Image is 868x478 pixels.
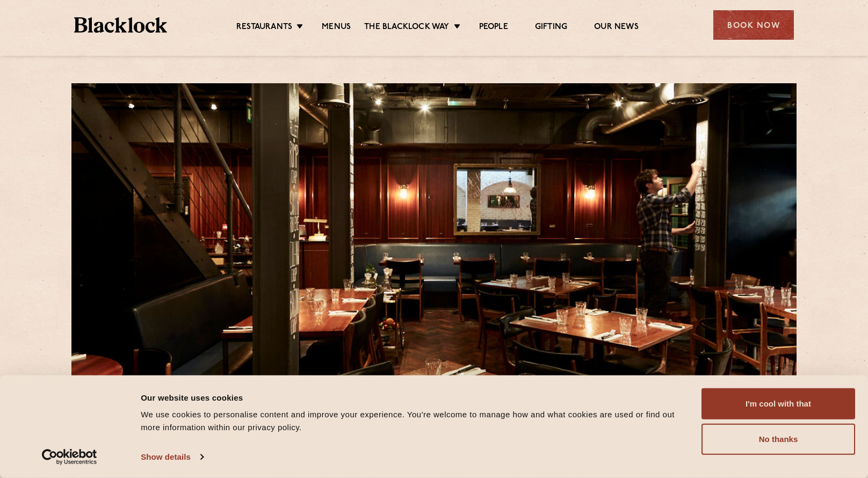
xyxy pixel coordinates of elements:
[23,449,117,465] a: Usercentrics Cookiebot - opens in a new window
[74,17,167,33] img: BL_Textured_Logo-footer-cropped.svg
[594,22,639,34] a: Our News
[141,449,203,465] a: Show details
[236,22,292,34] a: Restaurants
[701,424,855,455] button: No thanks
[364,22,449,34] a: The Blacklock Way
[141,391,677,404] div: Our website uses cookies
[713,10,794,40] div: Book Now
[701,388,855,419] button: I'm cool with that
[322,22,351,34] a: Menus
[535,22,567,34] a: Gifting
[141,408,677,434] div: We use cookies to personalise content and improve your experience. You're welcome to manage how a...
[479,22,508,34] a: People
